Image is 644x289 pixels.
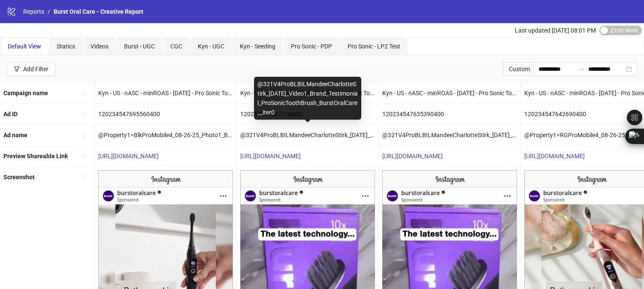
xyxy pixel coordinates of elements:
[21,7,46,16] a: Reports
[81,132,87,138] span: sort-ascending
[198,43,224,50] span: Kyn - UGC
[95,104,236,124] div: 120234547695560400
[240,43,275,50] span: Kyn - Seeding
[81,153,87,159] span: sort-ascending
[91,43,109,50] span: Videos
[379,125,520,145] div: @321V4ProBLBILMandeeCharlotteStirk_[DATE]_Video1_Brand_Testimonial_ProSonicToothBrush_BurstOralCa...
[379,104,520,124] div: 120234547635390400
[524,153,585,160] a: [URL][DOMAIN_NAME]
[348,43,400,50] span: Pro Sonic - LP2 Test
[3,132,27,138] b: Ad name
[81,111,87,117] span: sort-ascending
[8,43,41,50] span: Default View
[3,153,68,160] b: Preview Shareable Link
[7,62,55,76] button: Add Filter
[237,125,378,145] div: @321V4ProBLBILMandeeCharlotteStirk_[DATE]_Video1_Brand_Testimonial_ProSonicToothBrush_BurstOralCa...
[578,66,585,72] span: swap-right
[48,7,50,16] li: /
[515,27,596,34] span: Last updated [DATE] 08:01 PM
[3,174,35,181] b: Screenshot
[382,153,443,160] a: [URL][DOMAIN_NAME]
[124,43,155,50] span: Burst - UGC
[57,43,75,50] span: Statics
[379,83,520,103] div: Kyn - US - nASC - minROAS - [DATE] - Pro Sonic Toothbrush - PDP
[98,153,159,160] a: [URL][DOMAIN_NAME]
[503,62,533,76] div: Custom
[170,43,182,50] span: CGC
[23,66,48,72] div: Add Filter
[81,174,87,180] span: sort-ascending
[95,83,236,103] div: Kyn - US - nASC - minROAS - [DATE] - Pro Sonic Toothbrush - LP2
[54,8,143,15] span: Burst Oral Care - Creative Report
[240,153,301,160] a: [URL][DOMAIN_NAME]
[14,66,20,72] span: filter
[95,125,236,145] div: @Property1=BlkProMobile4_08-26-25_Photo1_Brand_Review_ProSonicToothbrush_BurstOralCare_
[578,66,585,72] span: to
[81,90,87,96] span: sort-ascending
[254,77,361,120] div: @321V4ProBLBILMandeeCharlotteStirk_[DATE]_Video1_Brand_Testimonial_ProSonicToothBrush_BurstOralCa...
[237,104,378,124] div: 120234547687110400
[3,90,48,96] b: Campaign name
[3,111,18,117] b: Ad ID
[291,43,332,50] span: Pro Sonic - PDP
[237,83,378,103] div: Kyn - US - nASC - minROAS - [DATE] - Pro Sonic Toothbrush - LP2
